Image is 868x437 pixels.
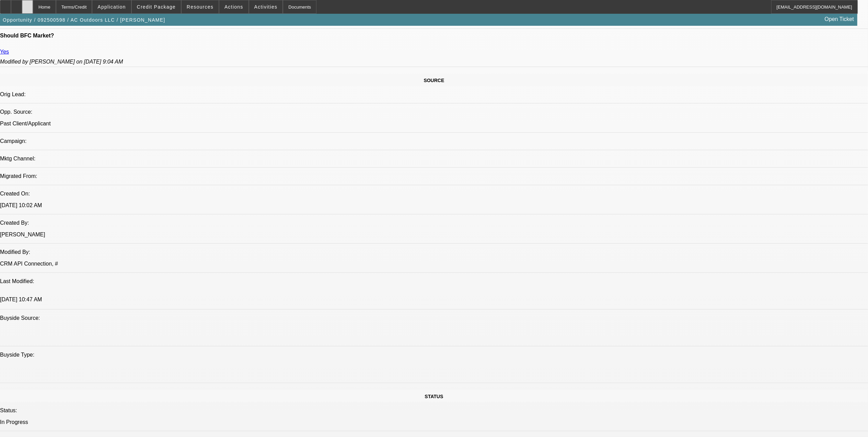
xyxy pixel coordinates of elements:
[425,394,443,399] span: STATUS
[254,4,278,10] span: Activities
[137,4,176,10] span: Credit Package
[187,4,213,10] span: Resources
[97,4,126,10] span: Application
[92,0,131,13] button: Application
[249,0,283,13] button: Activities
[822,13,857,25] a: Open Ticket
[182,0,219,13] button: Resources
[132,0,181,13] button: Credit Package
[219,0,248,13] button: Actions
[424,78,444,83] span: SOURCE
[224,4,243,10] span: Actions
[3,17,165,23] span: Opportunity / 092500598 / AC Outdoors LLC / [PERSON_NAME]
